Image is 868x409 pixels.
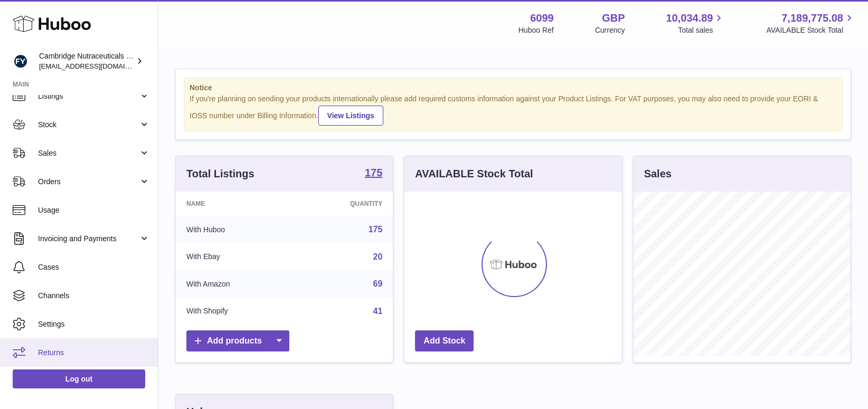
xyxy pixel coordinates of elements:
span: Channels [38,291,150,301]
span: 10,034.89 [666,11,713,25]
a: 7,189,775.08 AVAILABLE Stock Total [766,11,855,35]
a: 175 [369,225,383,234]
img: huboo@camnutra.com [13,53,29,69]
span: [EMAIL_ADDRESS][DOMAIN_NAME] [39,62,155,70]
span: Settings [38,319,150,329]
td: With Ebay [176,243,295,271]
td: With Shopify [176,298,295,325]
a: 10,034.89 Total sales [666,11,725,35]
div: If you're planning on sending your products internationally please add required customs informati... [190,94,837,126]
td: With Huboo [176,216,295,243]
span: Sales [38,148,139,158]
a: Add Stock [415,330,474,352]
span: AVAILABLE Stock Total [766,25,855,35]
span: Cases [38,262,150,272]
a: 20 [373,252,383,261]
a: Add products [186,330,289,352]
span: Listings [38,91,139,101]
a: 175 [365,167,382,180]
strong: 6099 [530,11,554,25]
th: Quantity [295,192,393,216]
th: Name [176,192,295,216]
span: 7,189,775.08 [781,11,843,25]
a: Log out [13,369,145,388]
div: Currency [595,25,625,35]
h3: Sales [644,167,672,181]
td: With Amazon [176,270,295,298]
strong: GBP [602,11,625,25]
a: 41 [373,307,383,316]
h3: AVAILABLE Stock Total [415,167,533,181]
span: Orders [38,177,139,187]
strong: 175 [365,167,382,178]
h3: Total Listings [186,167,254,181]
a: 69 [373,279,383,288]
span: Invoicing and Payments [38,234,139,244]
span: Stock [38,120,139,130]
span: Total sales [678,25,725,35]
strong: Notice [190,83,837,93]
div: Huboo Ref [518,25,554,35]
span: Returns [38,348,150,358]
a: View Listings [318,106,383,126]
span: Usage [38,205,150,215]
div: Cambridge Nutraceuticals Ltd [39,51,134,71]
